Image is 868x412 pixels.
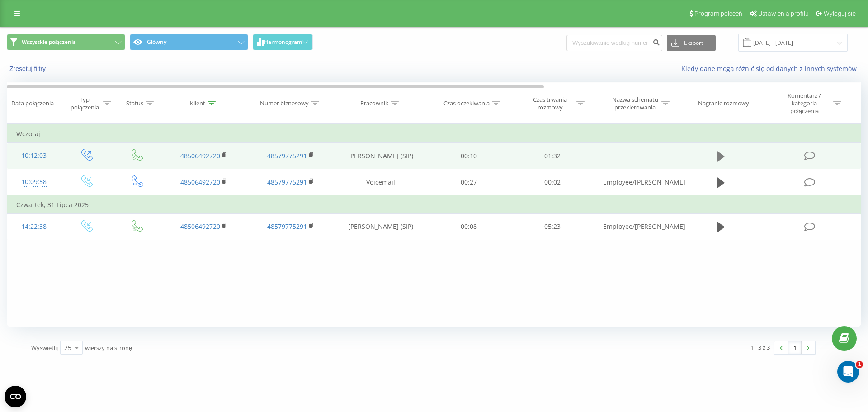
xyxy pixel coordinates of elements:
button: Eksport [667,35,716,51]
a: 48579775291 [267,178,307,186]
span: Wyloguj się [824,10,856,17]
td: 00:02 [510,169,594,196]
td: 01:32 [510,143,594,169]
span: Ustawienia profilu [758,10,809,17]
button: Open CMP widget [5,386,26,407]
span: wierszy na stronę [85,344,132,352]
td: 00:27 [427,169,510,196]
div: 25 [64,343,71,352]
a: 48506492720 [180,222,220,231]
div: 14:22:38 [16,218,52,236]
div: Data połączenia [11,99,54,107]
div: Typ połączenia [68,96,101,111]
div: Klient [190,99,205,107]
div: Komentarz / kategoria połączenia [778,92,831,115]
div: 1 - 3 z 3 [750,343,770,352]
td: [PERSON_NAME] (SIP) [334,213,427,240]
span: Program poleceń [694,10,742,17]
div: 10:09:58 [16,173,52,191]
td: Employee/[PERSON_NAME] [594,169,681,196]
span: Harmonogram [264,39,302,45]
div: 10:12:03 [16,147,52,165]
div: Czas oczekiwania [443,99,490,107]
a: 48579775291 [267,222,307,231]
span: Wyświetlij [31,344,58,352]
div: Czas trwania rozmowy [526,96,574,111]
span: 1 [856,361,863,368]
a: 48506492720 [180,152,220,160]
td: 05:23 [510,213,594,240]
td: Voicemail [334,169,427,196]
td: Wczoraj [7,125,861,143]
button: Harmonogram [253,34,313,50]
iframe: Intercom live chat [837,361,859,383]
button: Wszystkie połączenia [7,34,125,50]
div: Numer biznesowy [260,99,309,107]
a: 48506492720 [180,178,220,186]
button: Zresetuj filtry [7,65,50,73]
a: 1 [788,341,802,354]
input: Wyszukiwanie według numeru [566,35,662,51]
div: Nagranie rozmowy [698,99,749,107]
a: 48579775291 [267,152,307,160]
button: Główny [130,34,248,50]
div: Nazwa schematu przekierowania [611,96,659,111]
td: 00:10 [427,143,510,169]
div: Pracownik [360,99,388,107]
td: 00:08 [427,213,510,240]
span: Wszystkie połączenia [22,38,76,46]
td: [PERSON_NAME] (SIP) [334,143,427,169]
a: Kiedy dane mogą różnić się od danych z innych systemów [681,64,861,73]
td: Czwartek, 31 Lipca 2025 [7,196,861,214]
td: Employee/[PERSON_NAME] [594,213,681,240]
div: Status [126,99,143,107]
